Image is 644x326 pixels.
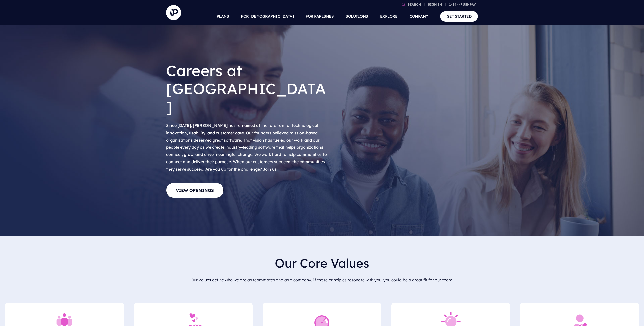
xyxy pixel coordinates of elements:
[241,8,294,25] a: FOR [DEMOGRAPHIC_DATA]
[440,11,478,21] a: GET STARTED
[170,274,474,286] p: Our values define who we are as teammates and as a company. If these principles resonate with you...
[166,183,224,198] a: View Openings
[170,252,474,274] h2: Our Core Values
[306,8,334,25] a: FOR PARISHES
[380,8,398,25] a: EXPLORE
[166,57,330,120] h1: Careers at [GEOGRAPHIC_DATA]
[217,8,229,25] a: PLANS
[346,8,368,25] a: SOLUTIONS
[166,123,327,172] span: Since [DATE], [PERSON_NAME] has remained at the forefront of technological innovation, usability,...
[410,8,428,25] a: COMPANY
